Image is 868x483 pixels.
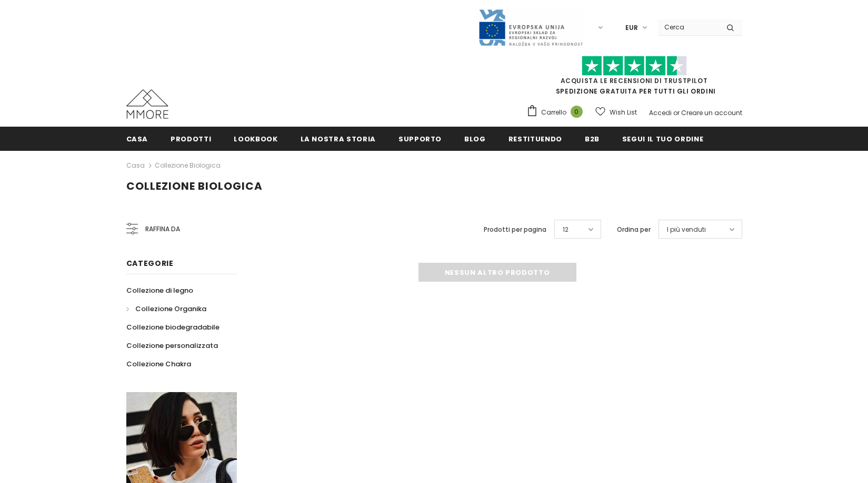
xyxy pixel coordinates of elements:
a: Collezione personalizzata [126,336,218,355]
span: Blog [464,134,486,144]
a: Blog [464,127,486,150]
span: Collezione personalizzata [126,341,218,351]
a: Acquista le recensioni di TrustPilot [561,76,708,85]
a: Restituendo [508,127,562,150]
span: Raffina da [145,223,180,235]
a: Segui il tuo ordine [622,127,703,150]
a: Collezione di legno [126,281,193,300]
span: Collezione biologica [126,179,263,193]
img: Javni Razpis [478,8,583,47]
span: Wish List [610,107,637,118]
a: Casa [126,127,148,150]
span: La nostra storia [301,134,376,144]
span: Collezione di legno [126,285,193,295]
img: Fidati di Pilot Stars [582,56,687,76]
span: SPEDIZIONE GRATUITA PER TUTTI GLI ORDINI [526,60,742,96]
span: Carrello [541,107,566,118]
label: Prodotti per pagina [484,224,546,235]
span: Collezione Chakra [126,359,191,369]
span: Categorie [126,258,174,269]
a: supporto [398,127,442,150]
img: Casi MMORE [126,89,168,119]
a: Creare un account [681,108,742,117]
span: 0 [571,106,583,118]
span: 12 [563,224,568,235]
a: Lookbook [234,127,277,150]
a: Accedi [649,108,672,117]
span: Prodotti [171,134,211,144]
span: I più venduti [667,224,706,235]
span: B2B [585,134,600,144]
input: Search Site [658,19,719,35]
span: supporto [398,134,442,144]
span: or [673,108,680,117]
span: EUR [625,23,638,33]
span: Lookbook [234,134,277,144]
a: Javni Razpis [478,23,583,32]
span: Collezione Organika [135,304,206,314]
a: Wish List [595,103,637,121]
a: Collezione Chakra [126,355,191,373]
a: Prodotti [171,127,211,150]
span: Segui il tuo ordine [622,134,703,144]
a: Carrello 0 [526,105,588,120]
a: Casa [126,159,145,172]
a: Collezione biologica [155,161,221,170]
span: Restituendo [508,134,562,144]
span: Casa [126,134,148,144]
a: Collezione biodegradabile [126,318,220,336]
span: Collezione biodegradabile [126,322,220,332]
a: La nostra storia [301,127,376,150]
a: Collezione Organika [126,300,206,318]
label: Ordina per [617,224,651,235]
a: B2B [585,127,600,150]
